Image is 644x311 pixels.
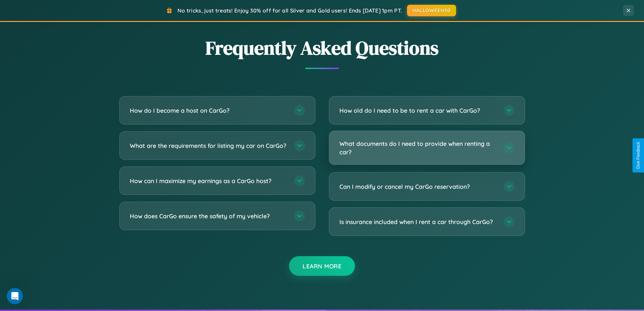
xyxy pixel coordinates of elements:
[339,182,497,191] h3: Can I modify or cancel my CarGo reservation?
[289,256,355,276] button: Learn More
[119,35,525,61] h2: Frequently Asked Questions
[7,288,23,304] iframe: Intercom live chat
[407,5,456,16] button: HALLOWEEN30
[636,142,641,169] div: Give Feedback
[339,139,497,156] h3: What documents do I need to provide when renting a car?
[339,106,497,115] h3: How old do I need to be to rent a car with CarGo?
[130,177,287,185] h3: How can I maximize my earnings as a CarGo host?
[130,212,287,220] h3: How does CarGo ensure the safety of my vehicle?
[130,106,287,115] h3: How do I become a host on CarGo?
[130,141,287,150] h3: What are the requirements for listing my car on CarGo?
[339,218,497,226] h3: Is insurance included when I rent a car through CarGo?
[177,7,402,14] span: No tricks, just treats! Enjoy 30% off for all Silver and Gold users! Ends [DATE] 1pm PT.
